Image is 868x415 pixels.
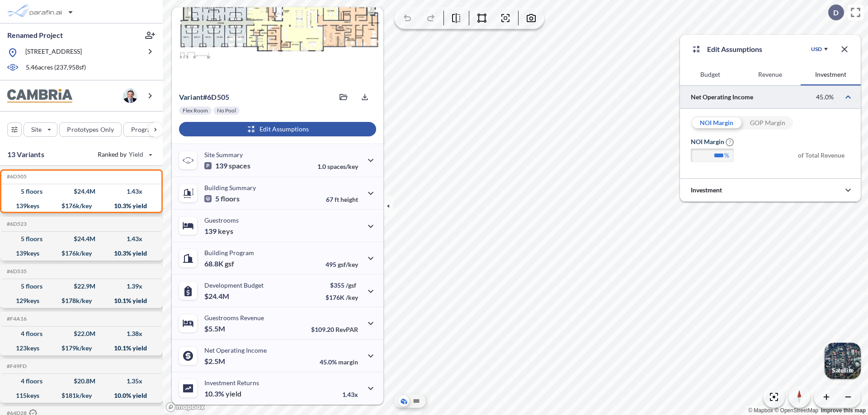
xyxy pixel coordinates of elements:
p: Flex Room [183,107,208,114]
span: Yield [129,150,144,159]
button: Site [24,122,57,137]
p: $2.5M [204,357,226,366]
img: user logo [123,89,137,103]
span: RevPAR [335,326,358,333]
p: 45.0% [320,358,358,366]
p: 495 [325,261,358,268]
div: NOI Margin [691,116,742,130]
p: No Pool [217,107,236,114]
button: Program [123,122,172,137]
label: NOI Margin [691,137,734,146]
h5: Click to copy the code [5,316,27,322]
p: Edit Assumptions [707,44,762,55]
p: 5.46 acres ( 237,958 sf) [26,63,86,73]
p: Guestrooms [204,216,239,224]
span: yield [226,389,241,398]
span: spaces [229,161,250,170]
p: Development Budget [204,281,264,289]
button: Site Plan [411,396,422,406]
p: Building Summary [204,184,256,191]
span: spaces/key [327,163,358,170]
p: Satellite [832,367,854,374]
p: $355 [325,281,358,289]
p: $24.4M [204,292,231,301]
button: Revenue [740,64,800,85]
p: 13 Variants [7,149,44,160]
span: /key [346,294,358,301]
span: floors [221,194,240,203]
p: 139 [204,161,250,170]
h5: Click to copy the code [5,268,27,275]
p: 10.3% [204,389,241,398]
img: BrandImage [7,89,72,103]
p: $176K [325,294,358,301]
p: 1.0 [317,163,358,170]
span: of Total Revenue [798,149,850,169]
p: 139 [204,227,233,236]
label: % [724,151,729,160]
p: Building Program [204,249,254,256]
button: Switcher ImageSatellite [825,343,861,379]
p: Site [31,125,42,134]
span: height [340,196,358,203]
p: Prototypes Only [67,125,114,134]
p: Net Operating Income [204,346,267,354]
h5: Click to copy the code [5,363,27,369]
span: gsf/key [338,261,358,268]
div: USD [811,46,822,53]
span: margin [338,358,358,366]
span: ? [726,138,734,146]
p: 67 [326,196,358,203]
p: 68.8K [204,259,234,268]
h5: Click to copy the code [5,221,27,227]
p: 1.43x [342,391,358,398]
button: Prototypes Only [59,122,122,137]
span: ft [335,196,339,203]
button: Edit Assumptions [179,122,376,136]
p: $5.5M [204,324,226,333]
p: Renamed Project [7,30,63,40]
span: /gsf [346,281,356,289]
img: Switcher Image [825,343,861,379]
p: Site Summary [204,151,243,159]
p: Investment Returns [204,379,259,387]
div: GOP Margin [742,116,793,130]
p: $109.20 [311,326,358,333]
p: Guestrooms Revenue [204,314,264,322]
span: Variant [179,93,203,101]
p: Investment [691,186,722,195]
h5: Click to copy the code [5,173,27,180]
button: Aerial View [398,396,409,406]
a: Improve this map [821,407,866,414]
button: Investment [801,64,861,85]
p: D [833,9,839,17]
a: Mapbox homepage [165,402,205,412]
button: Ranked by Yield [90,147,158,162]
button: Budget [680,64,740,85]
span: gsf [225,259,234,268]
p: # 6d505 [179,93,229,102]
p: Program [131,125,156,134]
span: keys [218,227,233,236]
a: OpenStreetMap [774,407,818,414]
a: Mapbox [748,407,773,414]
p: 5 [204,194,240,203]
p: [STREET_ADDRESS] [25,47,82,58]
